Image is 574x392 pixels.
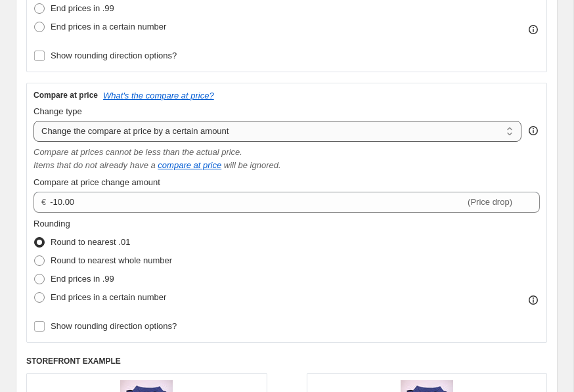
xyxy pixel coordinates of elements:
i: will be ignored. [224,160,281,170]
button: What's the compare at price? [103,91,214,100]
span: (Price drop) [468,197,512,207]
span: End prices in .99 [51,274,114,284]
i: Items that do not already have a [33,160,156,170]
button: compare at price [158,160,221,170]
span: End prices in .99 [51,3,114,13]
span: Show rounding direction options? [51,51,177,60]
span: Round to nearest .01 [51,237,130,247]
span: End prices in a certain number [51,292,166,302]
span: End prices in a certain number [51,22,166,32]
div: help [527,124,540,137]
span: Rounding [33,219,70,229]
h3: Compare at price [33,90,98,100]
span: € [41,197,46,207]
h6: STOREFRONT EXAMPLE [26,356,547,366]
span: Compare at price change amount [33,177,160,187]
i: Compare at prices cannot be less than the actual price. [33,147,242,157]
input: -10.00 [50,192,465,213]
span: Round to nearest whole number [51,255,172,265]
span: Show rounding direction options? [51,321,177,331]
span: Change type [33,106,82,116]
